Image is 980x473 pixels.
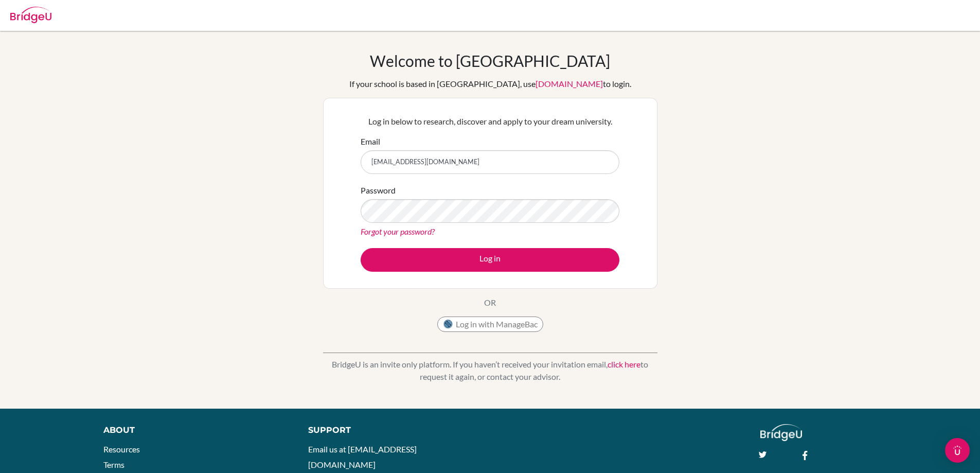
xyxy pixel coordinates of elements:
div: Support [308,424,478,436]
div: Open Intercom Messenger [945,438,970,463]
img: Bridge-U [10,7,51,23]
a: click here [608,359,640,369]
p: BridgeU is an invite only platform. If you haven’t received your invitation email, to request it ... [323,358,657,383]
a: Resources [103,444,140,454]
div: About [103,424,285,436]
a: Terms [103,460,124,469]
label: Email [361,135,380,148]
h1: Welcome to [GEOGRAPHIC_DATA] [370,51,610,70]
div: If your school is based in [GEOGRAPHIC_DATA], use to login. [349,78,631,90]
button: Log in with ManageBac [437,317,543,332]
a: Forgot your password? [361,226,435,236]
p: Log in below to research, discover and apply to your dream university. [361,115,619,128]
label: Password [361,184,396,197]
p: OR [484,296,496,309]
button: Log in [361,248,619,272]
img: logo_white@2x-f4f0deed5e89b7ecb1c2cc34c3e3d731f90f0f143d5ea2071677605dd97b5244.png [760,424,802,441]
a: [DOMAIN_NAME] [536,79,603,89]
a: Email us at [EMAIL_ADDRESS][DOMAIN_NAME] [308,444,417,469]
